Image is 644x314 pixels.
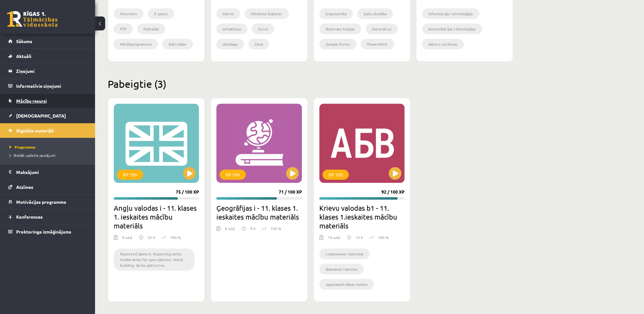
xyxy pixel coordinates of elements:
[422,23,482,34] li: komunikācijas tehnoloģijas
[114,39,158,49] li: Pārlūkprogramma
[366,23,398,34] li: Datorvīrusi
[16,199,66,205] span: Motivācijas programma
[319,279,374,290] li: здоровый образ жизни
[8,180,87,194] a: Atzīmes
[422,39,464,49] li: datoru sistēmas
[361,39,394,49] li: PowerPoint
[319,203,405,230] h2: Krievu valodas b1 - 11. klases 1.ieskaites mācību materiāls
[16,184,33,190] span: Atzīmes
[16,113,66,119] span: [DEMOGRAPHIC_DATA]
[271,226,281,231] p: 100 %
[114,203,199,230] h2: Angļu valodas i - 11. klases 1. ieskaites mācību materiāls
[16,229,71,234] span: Proktoringa izmēģinājums
[319,248,370,259] li: cпряжение глаголов
[8,108,87,123] a: [DEMOGRAPHIC_DATA]
[148,8,174,19] li: E-pasts
[8,209,87,224] a: Konferences
[16,53,31,59] span: Aktuāli
[10,144,35,150] span: Programma
[8,195,87,209] a: Motivācijas programma
[8,34,87,48] a: Sākums
[8,224,87,239] a: Proktoringa izmēģinājums
[137,23,165,34] li: Podraide
[16,98,47,104] span: Mācību resursi
[378,234,389,240] p: 100 %
[16,165,87,179] legend: Maksājumi
[252,23,274,34] li: Excel
[8,93,87,108] a: Mācību resursi
[10,152,89,158] a: Biežāk uzdotie jautājumi
[319,39,356,49] li: Google Forms
[114,248,194,271] li: Reported Speech. Reporting verbs. Modal verbs for speculations. Word building. Verbs pattertns.
[16,214,43,220] span: Konferences
[216,23,247,34] li: arhivēšana
[319,8,353,19] li: Ergonomika
[8,165,87,179] a: Maksājumi
[422,8,479,19] li: informācijas tehnoloģijas
[216,39,244,49] li: darblapa
[114,23,133,34] li: FTP
[319,264,364,274] li: фазовые глаголы
[16,38,32,44] span: Sākums
[216,8,240,19] li: Datne
[245,8,289,19] li: Windows Explorer
[8,79,87,93] a: Informatīvie ziņojumi
[16,128,54,133] span: Digitālie materiāli
[248,39,269,49] li: šūna
[16,79,87,93] legend: Informatīvie ziņojumi
[122,234,133,244] div: 9 uzd.
[8,123,87,138] a: Digitālie materiāli
[10,144,89,150] a: Programma
[216,203,302,221] h2: Ģeogrāfijas i - 11. klases 1. ieskaites mācību materiāls
[8,49,87,63] a: Aktuāli
[8,64,87,78] a: Ziņojumi
[114,8,143,19] li: Internets
[148,234,155,240] p: 22 h
[250,226,256,231] p: 9 h
[108,78,513,90] h2: Pabeigtie (3)
[355,234,363,240] p: 15 h
[357,8,393,19] li: Datu drošība
[328,234,341,244] div: 14 uzd.
[10,153,55,158] span: Biežāk uzdotie jautājumi
[117,170,143,180] div: XP 100
[322,170,349,180] div: XP 100
[220,170,246,180] div: XP 100
[16,64,87,78] legend: Ziņojumi
[162,39,193,49] li: Datu bāze
[225,226,235,235] div: 6 uzd.
[170,234,181,240] p: 100 %
[7,11,58,27] a: Rīgas 1. Tālmācības vidusskola
[319,23,361,34] li: Rezerves kopijas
